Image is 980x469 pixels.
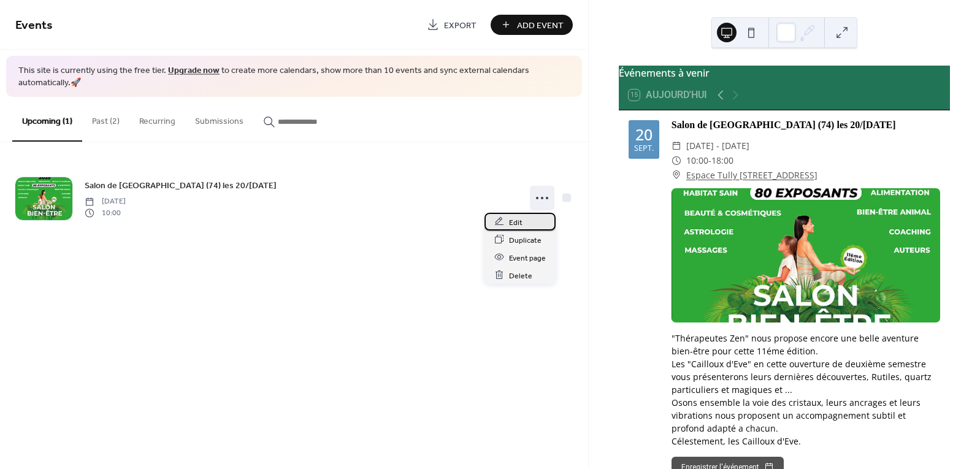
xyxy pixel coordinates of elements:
[708,153,711,168] span: -
[509,234,542,246] span: Duplicate
[635,127,653,142] div: 20
[12,97,82,142] button: Upcoming (1)
[509,269,532,282] span: Delete
[686,153,708,168] span: 10:00
[619,66,950,80] div: Événements à venir
[711,153,733,168] span: 18:00
[18,65,570,89] span: This site is currently using the free tier. to create more calendars, show more than 10 events an...
[491,15,573,35] button: Add Event
[686,139,749,153] span: [DATE] - [DATE]
[129,97,185,140] button: Recurring
[672,168,681,183] div: ​
[509,216,523,229] span: Edit
[517,19,564,32] span: Add Event
[85,207,126,218] span: 10:00
[168,63,220,79] a: Upgrade now
[672,153,681,168] div: ​
[634,145,654,153] div: sept.
[672,118,940,132] div: Salon de [GEOGRAPHIC_DATA] (74) les 20/[DATE]
[85,178,277,193] a: Salon de [GEOGRAPHIC_DATA] (74) les 20/[DATE]
[85,180,277,193] span: Salon de [GEOGRAPHIC_DATA] (74) les 20/[DATE]
[672,139,681,153] div: ​
[185,97,253,140] button: Submissions
[85,196,126,207] span: [DATE]
[509,251,546,264] span: Event page
[672,332,940,448] div: "Thérapeutes Zen" nous propose encore une belle aventure bien-être pour cette 11éme édition. Les ...
[82,97,129,140] button: Past (2)
[444,19,477,32] span: Export
[418,15,486,35] a: Export
[686,168,817,183] a: Espace Tully [STREET_ADDRESS]
[15,13,53,37] span: Events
